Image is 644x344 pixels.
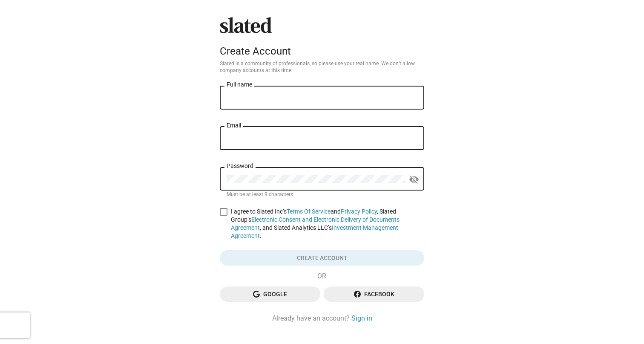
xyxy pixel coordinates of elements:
[287,208,331,215] a: Terms Of Service
[220,17,424,61] sl-branding: Create Account
[351,314,372,323] a: Sign in
[405,171,423,188] button: Show password
[227,191,293,198] mat-hint: Must be at least 8 characters
[231,216,400,231] a: Electronic Consent and Electronic Delivery of Documents Agreement
[220,314,424,323] div: Already have an account?
[227,286,313,302] span: Google
[220,45,424,57] div: Create Account
[220,286,320,302] button: Google
[231,208,424,240] span: I agree to Slated Inc’s and , Slated Group’s , and Slated Analytics LLC’s .
[220,61,424,74] p: Slated is a community of professionals, so please use your real name. We don’t allow company acco...
[324,286,424,302] button: Facebook
[409,173,419,186] mat-icon: visibility_off
[331,286,417,302] span: Facebook
[341,208,377,215] a: Privacy Policy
